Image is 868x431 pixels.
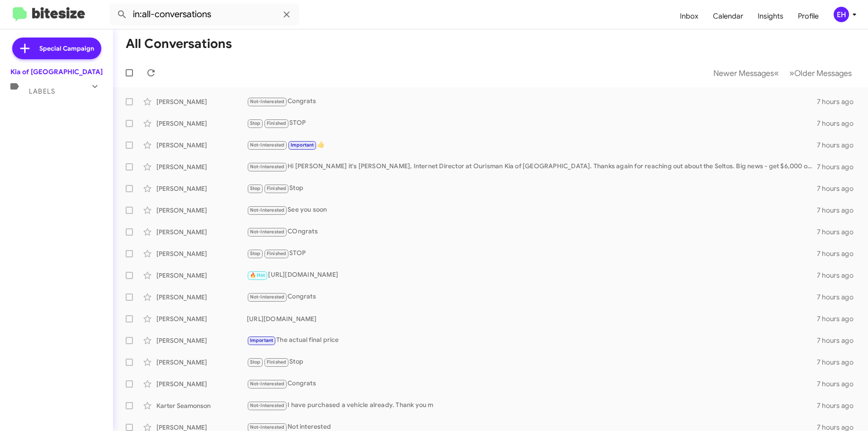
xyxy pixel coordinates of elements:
div: [PERSON_NAME] [156,119,247,128]
div: I have purchased a vehicle already. Thank you m [247,400,817,411]
div: 7 hours ago [817,336,861,345]
a: Special Campaign [12,38,101,59]
div: [PERSON_NAME] [156,293,247,302]
div: 7 hours ago [817,184,861,193]
div: The actual final price [247,335,817,346]
span: Important [250,337,274,343]
div: [PERSON_NAME] [156,97,247,106]
span: » [789,67,794,79]
span: Newer Messages [713,68,774,78]
span: Finished [267,359,287,365]
div: 7 hours ago [817,206,861,215]
button: Previous [708,64,784,82]
input: Search [109,4,299,25]
span: Older Messages [794,68,852,78]
div: Stop [247,357,817,367]
span: Important [291,142,314,148]
div: 7 hours ago [817,162,861,171]
div: Hi [PERSON_NAME] it's [PERSON_NAME], Internet Director at Ourisman Kia of [GEOGRAPHIC_DATA]. Than... [247,161,817,172]
div: 7 hours ago [817,379,861,388]
a: Calendar [706,3,750,29]
div: Karter Seamonson [156,401,247,410]
span: Labels [29,87,55,95]
div: 7 hours ago [817,358,861,367]
span: Not-Interested [250,164,285,170]
div: Congrats [247,292,817,302]
div: 7 hours ago [817,249,861,258]
span: Not-Interested [250,381,285,387]
div: 👍 [247,140,817,150]
span: Not-Interested [250,424,285,430]
div: [URL][DOMAIN_NAME] [247,314,817,323]
span: Stop [250,120,261,126]
div: Congrats [247,96,817,107]
div: Kia of [GEOGRAPHIC_DATA] [10,67,103,76]
div: [PERSON_NAME] [156,314,247,323]
div: 7 hours ago [817,314,861,323]
span: Stop [250,185,261,191]
div: STOP [247,248,817,259]
div: [PERSON_NAME] [156,141,247,150]
div: 7 hours ago [817,97,861,106]
div: [PERSON_NAME] [156,336,247,345]
div: [PERSON_NAME] [156,184,247,193]
a: Insights [750,3,791,29]
span: Not-Interested [250,294,285,300]
div: 7 hours ago [817,227,861,237]
div: [PERSON_NAME] [156,379,247,388]
span: Not-Interested [250,142,285,148]
span: Finished [267,120,287,126]
span: Finished [267,185,287,191]
div: 7 hours ago [817,401,861,410]
nav: Page navigation example [708,64,857,82]
div: 7 hours ago [817,271,861,280]
span: Not-Interested [250,403,285,408]
div: Congrats [247,379,817,389]
span: Stop [250,359,261,365]
div: STOP [247,118,817,128]
div: [PERSON_NAME] [156,206,247,215]
button: EH [826,7,858,22]
div: [URL][DOMAIN_NAME] [247,270,817,280]
button: Next [784,64,857,82]
span: 🔥 Hot [250,272,265,278]
div: [PERSON_NAME] [156,249,247,258]
div: EH [834,7,849,22]
span: Special Campaign [39,44,94,53]
span: Not-Interested [250,229,285,235]
a: Inbox [673,3,706,29]
div: See you soon [247,205,817,215]
div: Stop [247,183,817,194]
span: Not-Interested [250,99,285,104]
span: Finished [267,251,287,256]
a: Profile [791,3,826,29]
div: 7 hours ago [817,141,861,150]
div: COngrats [247,227,817,237]
h1: All Conversations [126,37,232,51]
div: 7 hours ago [817,293,861,302]
span: « [774,67,779,79]
div: [PERSON_NAME] [156,358,247,367]
div: 7 hours ago [817,119,861,128]
span: Not-Interested [250,207,285,213]
div: [PERSON_NAME] [156,271,247,280]
div: [PERSON_NAME] [156,227,247,237]
span: Stop [250,251,261,256]
div: [PERSON_NAME] [156,162,247,171]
